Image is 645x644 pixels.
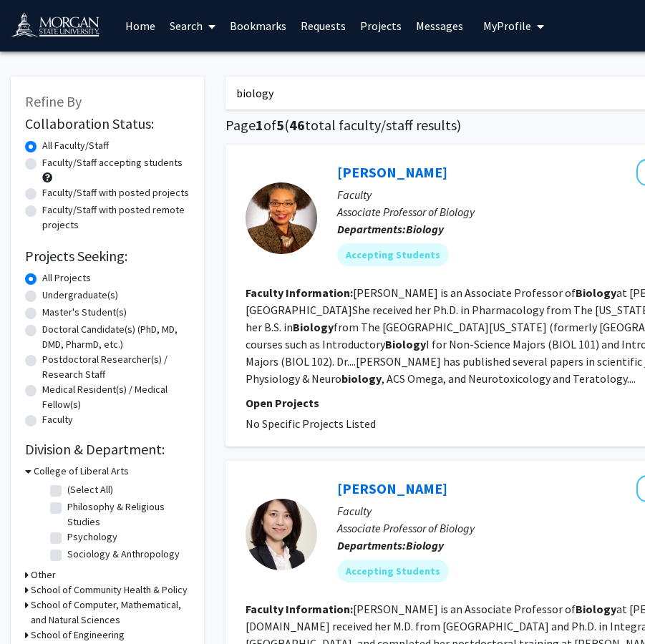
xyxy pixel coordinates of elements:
img: Morgan State University Logo [11,11,112,44]
label: Philosophy & Religious Studies [67,499,186,530]
label: (Select All) [67,482,113,497]
b: Faculty Information: [246,286,353,300]
a: Bookmarks [223,1,294,51]
mat-chip: Accepting Students [337,560,449,582]
h3: School of Community Health & Policy [31,582,188,597]
label: Faculty [42,412,73,427]
span: My Profile [483,19,531,33]
h3: College of Liberal Arts [34,464,129,479]
b: Biology [406,222,444,236]
label: Faculty/Staff with posted remote projects [42,203,190,233]
label: Medical Resident(s) / Medical Fellow(s) [42,382,190,412]
label: Psychology [67,530,117,545]
h2: Collaboration Status: [25,115,190,132]
mat-chip: Accepting Students [337,243,449,266]
label: Undergraduate(s) [42,288,118,303]
label: Doctoral Candidate(s) (PhD, MD, DMD, PharmD, etc.) [42,322,190,352]
b: Biology [576,286,616,300]
a: [PERSON_NAME] [337,163,447,181]
h3: Other [31,567,56,582]
a: [PERSON_NAME] [337,479,447,497]
label: All Projects [42,270,91,286]
a: Home [118,1,163,51]
span: No Specific Projects Listed [246,416,376,431]
b: Departments: [337,222,406,236]
h3: School of Engineering [31,628,125,643]
b: Biology [576,602,616,616]
label: Faculty/Staff with posted projects [42,185,189,200]
b: Biology [406,538,444,552]
span: Refine By [25,92,82,110]
label: Postdoctoral Researcher(s) / Research Staff [42,352,190,382]
h2: Division & Department: [25,441,190,458]
a: Messages [409,1,470,51]
label: All Faculty/Staff [42,138,109,153]
span: 46 [289,116,305,134]
a: Projects [353,1,409,51]
h3: School of Computer, Mathematical, and Natural Sciences [31,597,190,628]
a: Search [163,1,223,51]
b: Departments: [337,538,406,552]
h2: Projects Seeking: [25,248,190,265]
b: Biology [385,337,426,351]
span: 1 [256,116,263,134]
span: 5 [276,116,284,134]
b: Biology [293,320,334,334]
b: biology [341,371,382,386]
label: Faculty/Staff accepting students [42,155,183,170]
label: Master's Student(s) [42,305,127,320]
label: Sociology & Anthropology [67,547,180,562]
a: Requests [294,1,353,51]
b: Faculty Information: [246,602,353,616]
